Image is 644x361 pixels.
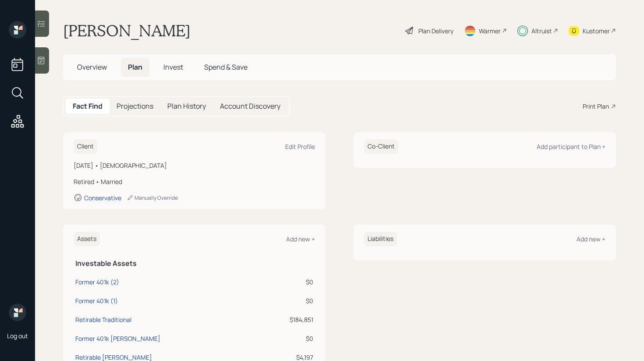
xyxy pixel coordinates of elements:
[63,21,191,40] h1: [PERSON_NAME]
[260,296,313,305] div: $0
[75,259,313,268] h5: Investable Assets
[73,102,103,110] h5: Fact Find
[74,139,97,154] h6: Client
[163,62,183,72] span: Invest
[577,235,605,243] div: Add new +
[77,62,107,72] span: Overview
[260,315,313,324] div: $184,851
[167,102,206,110] h5: Plan History
[364,232,397,246] h6: Liabilities
[75,277,119,287] div: Former 401k (2)
[260,334,313,343] div: $0
[204,62,248,72] span: Spend & Save
[75,334,160,343] div: Former 401k [PERSON_NAME]
[583,26,610,35] div: Kustomer
[531,26,552,35] div: Altruist
[84,194,121,202] div: Conservative
[127,194,178,202] div: Manually Override
[285,142,315,151] div: Edit Profile
[128,62,142,72] span: Plan
[479,26,501,35] div: Warmer
[117,102,153,110] h5: Projections
[418,26,453,35] div: Plan Delivery
[75,296,118,305] div: Former 401k (1)
[74,177,315,186] div: Retired • Married
[74,161,315,170] div: [DATE] • [DEMOGRAPHIC_DATA]
[9,304,26,321] img: retirable_logo.png
[75,315,131,324] div: Retirable Traditional
[537,142,605,151] div: Add participant to Plan +
[74,232,100,246] h6: Assets
[364,139,398,154] h6: Co-Client
[260,277,313,287] div: $0
[220,102,280,110] h5: Account Discovery
[583,102,609,111] div: Print Plan
[7,332,28,340] div: Log out
[286,235,315,243] div: Add new +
